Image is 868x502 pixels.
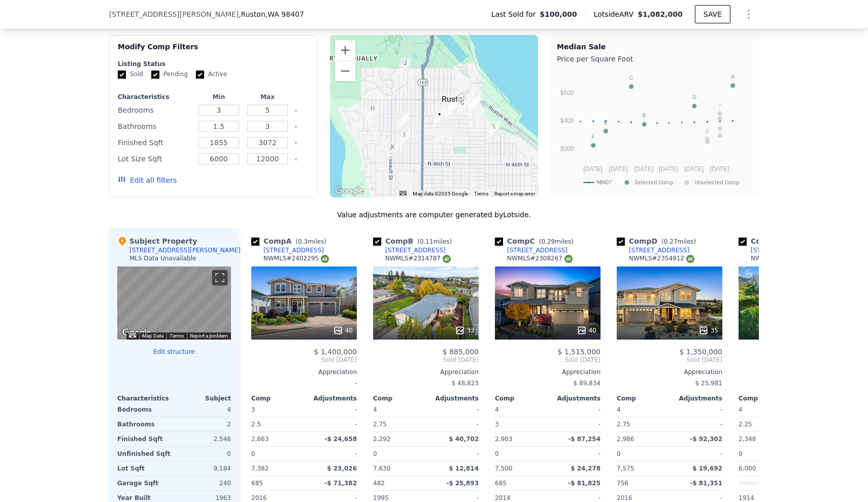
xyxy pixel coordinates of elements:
[557,66,752,193] div: A chart.
[710,165,729,173] text: [DATE]
[540,9,577,19] span: $100,000
[294,109,298,113] button: Clear
[557,348,600,356] span: $ 1,515,000
[335,61,355,81] button: Zoom out
[463,92,475,109] div: 5020 N Villard St
[507,246,567,254] div: [STREET_ADDRESS]
[692,94,696,100] text: D
[629,75,633,81] text: C
[373,356,479,364] span: Sold [DATE]
[120,326,153,340] img: Google
[751,246,856,254] div: [STREET_ADDRESS][PERSON_NAME]
[428,417,479,431] div: -
[314,348,357,356] span: $ 1,400,000
[118,103,192,117] div: Bedrooms
[690,436,722,443] span: -$ 92,302
[541,238,555,245] span: 0.29
[294,157,298,161] button: Clear
[679,348,722,356] span: $ 1,350,000
[664,238,678,245] span: 0.27
[739,4,759,24] button: Show Options
[446,480,479,487] span: -$ 25,893
[574,380,600,387] span: $ 89,834
[306,417,357,431] div: -
[368,109,379,126] div: 4922 N Frace Ave
[507,254,573,263] div: NWMLS # 2308267
[583,165,603,173] text: [DATE]
[327,465,357,472] span: $ 23,026
[239,9,304,19] span: , Ruston
[718,102,722,108] text: H
[251,356,357,364] span: Sold [DATE]
[672,417,722,431] div: -
[118,152,192,166] div: Lot Size Sqft
[304,394,357,403] div: Adjustments
[117,266,231,340] div: Map
[560,89,574,96] text: $500
[399,58,411,75] div: 5322 N Defiance St
[617,356,722,364] span: Sold [DATE]
[109,210,759,220] div: Value adjustments are computer generated by Lotside .
[373,368,479,376] div: Appreciation
[142,332,163,340] button: Map Data
[446,102,457,119] div: 5415 N Court St
[739,465,756,472] span: 6,000
[118,42,309,60] div: Modify Comp Filters
[617,465,634,472] span: 7,575
[426,394,479,403] div: Adjustments
[494,191,535,196] a: Report a map error
[596,179,612,186] text: 98407
[495,417,546,431] div: 3
[739,417,789,431] div: 2.25
[705,127,710,133] text: G
[557,52,752,66] div: Price per Square Foot
[251,394,304,403] div: Comp
[176,432,231,446] div: 2,548
[176,476,231,490] div: 240
[698,325,718,336] div: 35
[577,325,596,336] div: 40
[294,141,298,145] button: Clear
[739,450,743,457] span: 0
[643,112,646,118] text: B
[495,236,578,246] div: Comp C
[638,10,683,18] span: $1,082,000
[550,447,600,461] div: -
[719,117,721,123] text: I
[457,98,468,115] div: 5316 N Commercial St
[495,450,499,457] span: 0
[495,465,512,472] span: 7,500
[265,10,304,18] span: , WA 98407
[117,403,172,417] div: Bedrooms
[695,380,722,387] span: $ 25,981
[617,368,722,376] div: Appreciation
[557,42,752,52] div: Median Sale
[594,9,638,19] span: Lotside ARV
[591,133,595,140] text: F
[695,5,730,23] button: SAVE
[385,246,446,254] div: [STREET_ADDRESS]
[245,93,290,101] div: Max
[373,465,390,472] span: 7,630
[109,9,239,19] span: [STREET_ADDRESS][PERSON_NAME]
[617,436,634,443] span: 2,986
[672,447,722,461] div: -
[117,447,172,461] div: Unfinished Sqft
[455,325,475,336] div: 33
[694,179,739,186] text: Unselected Comp
[373,450,377,457] span: 0
[129,246,241,254] div: [STREET_ADDRESS][PERSON_NAME]
[263,246,324,254] div: [STREET_ADDRESS]
[495,436,512,443] span: 2,903
[251,368,357,376] div: Appreciation
[387,142,398,159] div: 4613 N Vassault St
[617,480,628,487] span: 756
[692,465,722,472] span: $ 19,692
[118,93,192,101] div: Characteristics
[731,74,735,80] text: A
[739,368,844,376] div: Appreciation
[449,465,479,472] span: $ 12,814
[324,436,357,443] span: -$ 24,658
[635,179,673,186] text: Selected Comp
[190,333,228,339] a: Report a problem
